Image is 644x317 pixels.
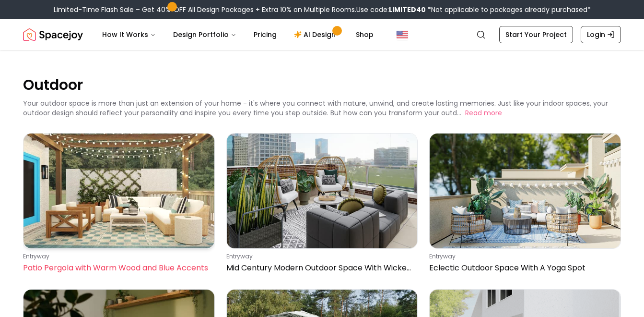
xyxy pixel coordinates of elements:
img: Spacejoy Logo [23,25,83,44]
nav: Main [94,25,381,44]
a: Shop [348,25,381,44]
span: Use code: [356,5,426,14]
img: Patio Pergola with Warm Wood and Blue Accents [23,134,214,248]
nav: Global [23,19,621,50]
img: Eclectic Outdoor Space With A Yoga Spot [430,134,621,248]
span: *Not applicable to packages already purchased* [426,5,591,14]
p: Mid Century Modern Outdoor Space With Wicker Egg Chairs [226,262,414,274]
button: Read more [465,108,502,118]
a: Spacejoy [23,25,83,44]
b: LIMITED40 [389,5,426,14]
a: Patio Pergola with Warm Wood and Blue AccentsentrywayPatio Pergola with Warm Wood and Blue Accents [23,133,215,278]
p: Your outdoor space is more than just an extension of your home - it's where you connect with natu... [23,98,608,118]
p: entryway [226,253,414,260]
img: Mid Century Modern Outdoor Space With Wicker Egg Chairs [227,134,418,248]
img: United States [397,29,408,40]
p: Patio Pergola with Warm Wood and Blue Accents [23,262,211,274]
button: Design Portfolio [165,25,244,44]
a: Mid Century Modern Outdoor Space With Wicker Egg ChairsentrywayMid Century Modern Outdoor Space W... [226,133,418,278]
div: Limited-Time Flash Sale – Get 40% OFF All Design Packages + Extra 10% on Multiple Rooms. [54,5,591,14]
p: entryway [23,253,211,260]
p: Eclectic Outdoor Space With A Yoga Spot [429,262,617,274]
a: Start Your Project [499,26,573,43]
a: Eclectic Outdoor Space With A Yoga SpotentrywayEclectic Outdoor Space With A Yoga Spot [429,133,621,278]
button: How It Works [94,25,164,44]
p: entryway [429,253,617,260]
a: Pricing [246,25,284,44]
p: Outdoor [23,75,621,95]
a: AI Design [286,25,346,44]
a: Login [581,26,621,43]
